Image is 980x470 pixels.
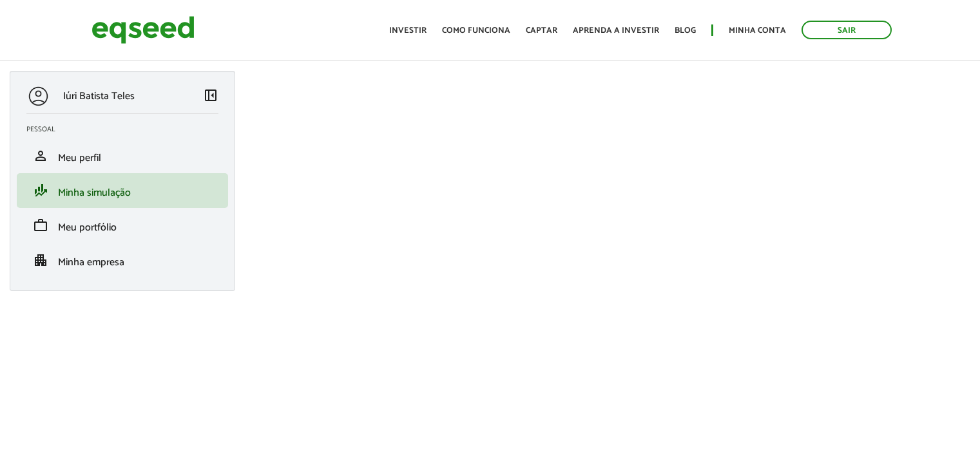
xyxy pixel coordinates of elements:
span: Minha simulação [58,184,131,202]
img: EqSeed [91,13,195,47]
span: person [33,148,48,164]
span: Meu portfólio [58,219,117,236]
a: personMeu perfil [26,148,218,164]
li: Meu perfil [17,138,228,173]
span: Meu perfil [58,149,101,167]
li: Meu portfólio [17,208,228,243]
a: apartmentMinha empresa [26,252,218,268]
a: Como funciona [442,26,510,35]
span: apartment [33,252,48,268]
a: Captar [526,26,557,35]
a: Aprenda a investir [573,26,659,35]
a: workMeu portfólio [26,218,218,233]
a: Sair [802,21,892,39]
a: Colapsar menu [203,88,218,106]
span: Minha empresa [58,254,124,271]
span: left_panel_close [203,88,218,103]
li: Minha simulação [17,173,228,208]
li: Minha empresa [17,243,228,277]
span: work [33,218,48,233]
a: Investir [389,26,427,35]
span: finance_mode [33,183,48,198]
a: Minha conta [729,26,786,35]
a: Blog [675,26,696,35]
h2: Pessoal [26,126,228,133]
p: Iúri Batista Teles [63,90,135,102]
a: finance_modeMinha simulação [26,183,218,198]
